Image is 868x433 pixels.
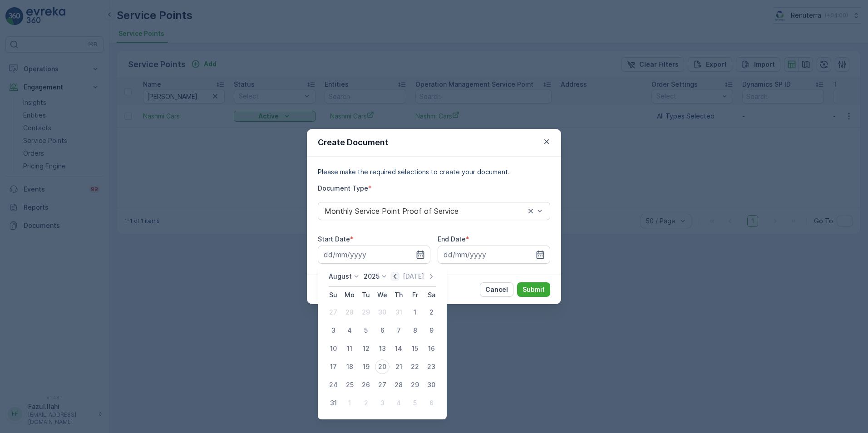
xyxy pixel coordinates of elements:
[424,396,439,410] div: 6
[375,359,390,374] div: 20
[318,136,389,149] p: Create Document
[408,341,422,356] div: 15
[359,359,373,374] div: 19
[408,323,422,338] div: 8
[485,285,508,294] p: Cancel
[318,246,430,264] input: dd/mm/yyyy
[391,396,406,410] div: 4
[424,341,439,356] div: 16
[408,359,422,374] div: 22
[424,359,439,374] div: 23
[342,341,357,356] div: 11
[480,282,513,297] button: Cancel
[375,305,390,320] div: 30
[375,323,390,338] div: 6
[391,323,406,338] div: 7
[342,359,357,374] div: 18
[342,323,357,338] div: 4
[424,323,439,338] div: 9
[358,287,374,303] th: Tuesday
[424,378,439,392] div: 30
[375,378,390,392] div: 27
[375,396,390,410] div: 3
[326,341,340,356] div: 10
[329,272,352,281] p: August
[318,167,550,177] p: Please make the required selections to create your document.
[517,282,550,297] button: Submit
[374,287,390,303] th: Wednesday
[390,287,407,303] th: Thursday
[423,287,439,303] th: Saturday
[318,235,350,243] label: Start Date
[318,184,368,192] label: Document Type
[375,341,390,356] div: 13
[391,359,406,374] div: 21
[391,378,406,392] div: 28
[359,378,373,392] div: 26
[326,378,340,392] div: 24
[438,235,466,243] label: End Date
[326,323,340,338] div: 3
[391,341,406,356] div: 14
[523,285,545,294] p: Submit
[438,246,550,264] input: dd/mm/yyyy
[359,323,373,338] div: 5
[408,305,422,320] div: 1
[359,396,373,410] div: 2
[359,305,373,320] div: 29
[342,378,357,392] div: 25
[342,305,357,320] div: 28
[341,287,358,303] th: Monday
[408,378,422,392] div: 29
[407,287,423,303] th: Friday
[364,272,380,281] p: 2025
[342,396,357,410] div: 1
[326,359,340,374] div: 17
[326,396,340,410] div: 31
[403,272,424,281] p: [DATE]
[408,396,422,410] div: 5
[325,287,341,303] th: Sunday
[424,305,439,320] div: 2
[391,305,406,320] div: 31
[359,341,373,356] div: 12
[326,305,340,320] div: 27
